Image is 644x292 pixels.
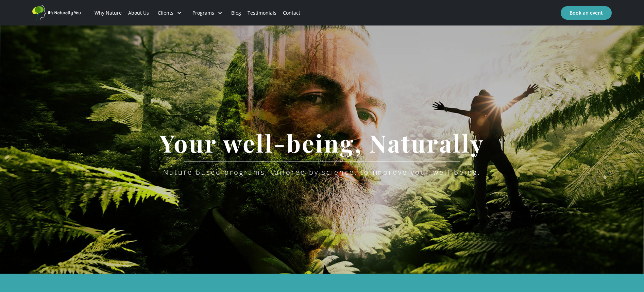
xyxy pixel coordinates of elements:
a: Why Nature [91,1,125,24]
a: Book an event [561,6,612,20]
a: home [32,5,83,21]
div: Clients [158,10,173,16]
a: Contact [279,1,303,24]
div: Programs [187,1,228,24]
a: Testimonials [244,1,279,24]
a: About Us [125,1,152,24]
div: Programs [192,10,214,16]
div: Clients [152,1,187,24]
h1: Your well-being, Naturally [150,130,494,156]
a: Blog [228,1,244,24]
div: Nature based programs, tailored by science, to improve your well-being. [163,168,481,176]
